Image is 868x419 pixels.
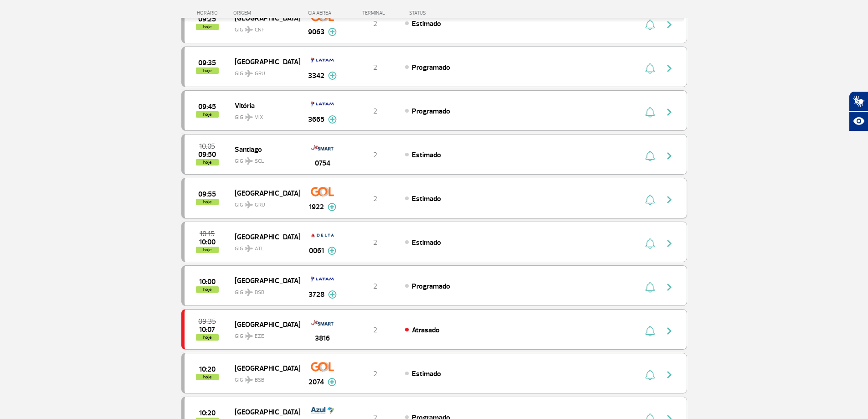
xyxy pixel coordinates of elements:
[328,247,336,255] img: mais-info-painel-voo.svg
[664,326,675,336] img: seta-direita-painel-voo.svg
[235,56,293,67] span: [GEOGRAPHIC_DATA]
[308,70,324,81] span: 3342
[412,238,441,247] span: Estimado
[235,231,293,243] span: [GEOGRAPHIC_DATA]
[199,279,216,285] span: 2025-09-27 10:00:00
[235,65,293,78] span: GIG
[198,191,216,197] span: 2025-09-27 09:55:00
[328,378,336,386] img: mais-info-painel-voo.svg
[184,10,234,16] div: HORÁRIO
[198,103,216,110] span: 2025-09-27 09:45:00
[664,19,675,30] img: seta-direita-painel-voo.svg
[198,16,216,22] span: 2025-09-27 09:25:00
[196,199,219,205] span: hoje
[308,289,324,300] span: 3728
[196,159,219,166] span: hoje
[235,21,293,34] span: GIG
[328,28,337,36] img: mais-info-painel-voo.svg
[235,284,293,297] span: GIG
[245,245,253,252] img: destiny_airplane.svg
[373,194,377,203] span: 2
[199,410,216,416] span: 2025-09-27 10:20:00
[373,19,377,28] span: 2
[235,143,293,155] span: Santiago
[255,114,263,122] span: VIX
[235,406,293,418] span: [GEOGRAPHIC_DATA]
[235,109,293,122] span: GIG
[664,107,675,118] img: seta-direita-painel-voo.svg
[412,107,450,116] span: Programado
[373,238,377,247] span: 2
[664,238,675,249] img: seta-direita-painel-voo.svg
[309,245,324,256] span: 0061
[328,115,337,124] img: mais-info-painel-voo.svg
[199,239,216,245] span: 2025-09-27 10:00:00
[196,67,219,74] span: hoje
[235,99,293,111] span: Vitória
[412,150,441,160] span: Estimado
[255,201,265,209] span: GRU
[255,332,264,341] span: EZE
[373,282,377,291] span: 2
[255,70,265,78] span: GRU
[255,289,264,297] span: BSB
[315,158,330,169] span: 0754
[373,369,377,378] span: 2
[196,286,219,293] span: hoje
[412,19,441,28] span: Estimado
[245,26,253,33] img: destiny_airplane.svg
[255,157,264,166] span: SCL
[309,202,324,212] span: 1922
[412,63,450,72] span: Programado
[235,274,293,286] span: [GEOGRAPHIC_DATA]
[328,290,337,299] img: mais-info-painel-voo.svg
[664,150,675,161] img: seta-direita-painel-voo.svg
[245,70,253,77] img: destiny_airplane.svg
[255,376,264,384] span: BSB
[645,326,655,336] img: sino-painel-voo.svg
[245,376,253,383] img: destiny_airplane.svg
[196,111,219,118] span: hoje
[199,326,215,333] span: 2025-09-27 10:07:00
[200,231,215,237] span: 2025-09-27 10:15:00
[245,332,253,340] img: destiny_airplane.svg
[245,289,253,296] img: destiny_airplane.svg
[235,371,293,384] span: GIG
[235,196,293,209] span: GIG
[373,63,377,72] span: 2
[235,318,293,330] span: [GEOGRAPHIC_DATA]
[196,374,219,380] span: hoje
[255,26,264,34] span: CNF
[412,369,441,378] span: Estimado
[255,245,264,253] span: ATL
[308,377,324,388] span: 2074
[245,157,253,165] img: destiny_airplane.svg
[196,24,219,30] span: hoje
[308,114,324,125] span: 3665
[300,10,345,16] div: CIA AÉREA
[664,282,675,293] img: seta-direita-painel-voo.svg
[199,143,215,150] span: 2025-09-27 10:05:00
[645,150,655,161] img: sino-painel-voo.svg
[645,63,655,74] img: sino-painel-voo.svg
[412,282,450,291] span: Programado
[233,10,300,16] div: ORIGEM
[196,247,219,253] span: hoje
[245,201,253,208] img: destiny_airplane.svg
[328,203,336,211] img: mais-info-painel-voo.svg
[198,151,216,158] span: 2025-09-27 09:50:00
[235,240,293,253] span: GIG
[412,194,441,203] span: Estimado
[645,238,655,249] img: sino-painel-voo.svg
[412,326,440,335] span: Atrasado
[235,187,293,199] span: [GEOGRAPHIC_DATA]
[198,318,216,325] span: 2025-09-27 09:35:00
[245,114,253,121] img: destiny_airplane.svg
[849,111,868,131] button: Abrir recursos assistivos.
[373,107,377,116] span: 2
[373,326,377,335] span: 2
[849,91,868,111] button: Abrir tradutor de língua de sinais.
[849,91,868,131] div: Plugin de acessibilidade da Hand Talk.
[235,362,293,374] span: [GEOGRAPHIC_DATA]
[664,194,675,205] img: seta-direita-painel-voo.svg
